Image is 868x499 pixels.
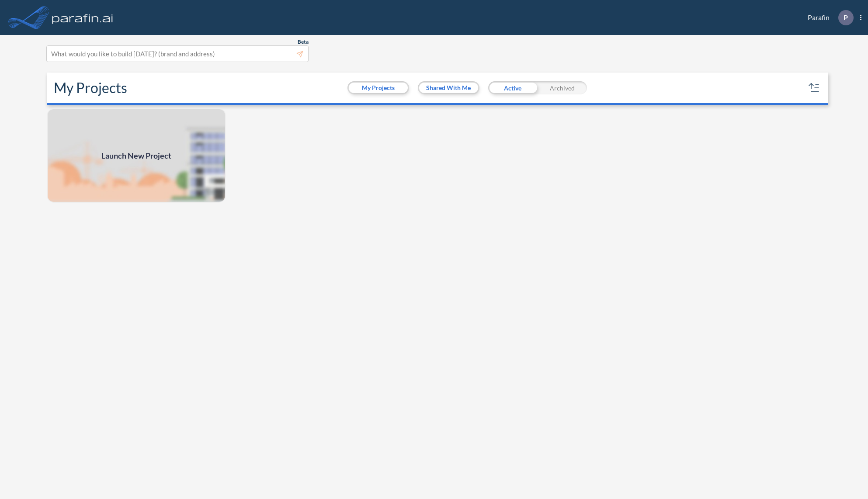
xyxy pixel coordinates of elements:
div: Active [488,81,538,94]
p: P [844,14,848,21]
a: Launch New Project [47,108,226,203]
span: Beta [298,38,309,45]
button: My Projects [349,83,408,93]
span: Launch New Project [101,150,171,162]
img: add [47,108,226,203]
div: Archived [538,81,587,94]
img: logo [50,9,115,26]
button: Shared With Me [419,83,478,93]
h2: My Projects [54,80,127,96]
div: Parafin [795,10,861,25]
button: sort [807,81,821,95]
